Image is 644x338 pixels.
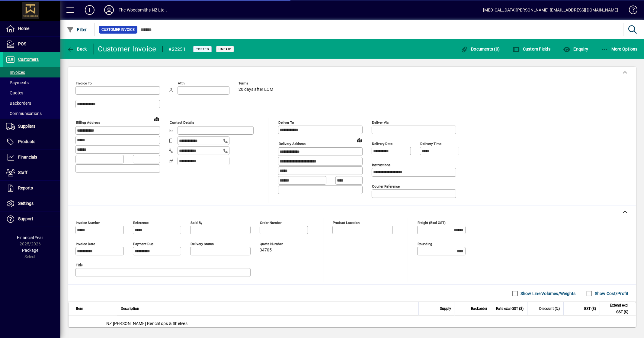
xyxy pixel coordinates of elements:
[461,47,500,51] span: Documents (0)
[76,242,95,246] mat-label: Invoice date
[3,212,60,227] a: Support
[18,170,27,175] span: Staff
[563,47,588,51] span: Enquiry
[6,70,25,75] span: Invoices
[178,81,184,85] mat-label: Attn
[76,221,100,225] mat-label: Invoice number
[3,196,60,211] a: Settings
[65,44,88,54] button: Back
[17,235,43,240] span: Financial Year
[18,216,33,221] span: Support
[3,98,60,108] a: Backorders
[584,305,596,312] span: GST ($)
[260,248,272,253] span: 34705
[3,150,60,165] a: Financials
[594,290,629,297] label: Show Cost/Profit
[18,124,35,129] span: Suppliers
[152,114,162,124] a: View on map
[604,302,628,315] span: Extend excl GST ($)
[18,57,39,62] span: Customers
[420,142,441,146] mat-label: Delivery time
[191,221,202,225] mat-label: Sold by
[601,47,638,51] span: More Options
[333,221,360,225] mat-label: Product location
[239,87,273,92] span: 20 days after EOM
[260,242,296,246] span: Quote number
[3,165,60,180] a: Staff
[511,44,552,54] button: Custom Fields
[191,242,214,246] mat-label: Delivery status
[67,47,87,51] span: Back
[22,248,38,253] span: Package
[562,44,590,54] button: Enquiry
[18,26,29,31] span: Home
[76,305,83,312] span: Item
[76,81,92,85] mat-label: Invoice To
[18,41,26,46] span: POS
[60,44,94,54] app-page-header-button: Back
[372,120,389,125] mat-label: Deliver via
[101,27,135,33] span: Customer Invoice
[372,184,400,189] mat-label: Courier Reference
[3,21,60,36] a: Home
[219,47,232,51] span: Unpaid
[121,305,139,312] span: Description
[6,90,23,95] span: Quotes
[278,120,294,125] mat-label: Deliver To
[471,305,487,312] span: Backorder
[18,139,35,144] span: Products
[18,155,37,159] span: Financials
[3,37,60,52] a: POS
[67,27,87,32] span: Filter
[418,221,446,225] mat-label: Freight (excl GST)
[6,80,29,85] span: Payments
[18,201,34,206] span: Settings
[372,142,392,146] mat-label: Delivery date
[483,5,618,15] div: [MEDICAL_DATA][PERSON_NAME] [EMAIL_ADDRESS][DOMAIN_NAME]
[99,5,119,15] button: Profile
[239,81,275,85] span: Terms
[18,185,33,190] span: Reports
[3,119,60,134] a: Suppliers
[196,47,209,51] span: Posted
[260,221,282,225] mat-label: Order number
[3,108,60,119] a: Communications
[519,290,576,297] label: Show Line Volumes/Weights
[98,44,156,54] div: Customer Invoice
[459,44,501,54] button: Documents (0)
[418,242,432,246] mat-label: Rounding
[6,111,42,116] span: Communications
[3,134,60,149] a: Products
[539,305,560,312] span: Discount (%)
[513,47,551,51] span: Custom Fields
[133,242,153,246] mat-label: Payment due
[600,44,639,54] button: More Options
[496,305,524,312] span: Rate excl GST ($)
[3,88,60,98] a: Quotes
[65,24,88,35] button: Filter
[624,1,636,21] a: Knowledge Base
[3,181,60,196] a: Reports
[354,135,364,145] a: View on map
[76,263,83,267] mat-label: Title
[3,67,60,77] a: Invoices
[372,163,390,167] mat-label: Instructions
[3,77,60,88] a: Payments
[133,221,149,225] mat-label: Reference
[6,101,31,106] span: Backorders
[169,44,186,54] div: #22251
[440,305,451,312] span: Supply
[119,5,167,15] div: The Woodsmiths NZ Ltd .
[80,5,99,15] button: Add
